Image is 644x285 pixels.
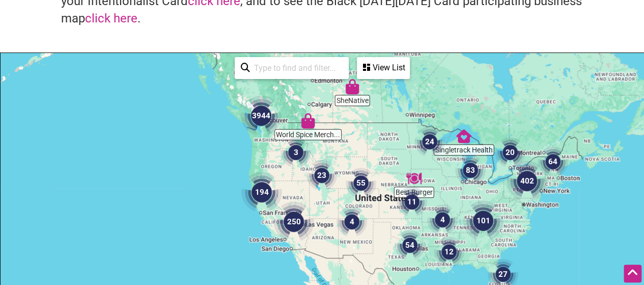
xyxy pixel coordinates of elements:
[456,128,471,144] div: Singletrack Health
[395,230,425,261] div: 54
[273,201,314,242] div: 250
[241,172,282,213] div: 194
[455,155,486,186] div: 83
[235,57,349,79] div: Type to search and filter
[495,137,525,168] div: 20
[337,206,367,237] div: 4
[306,160,337,191] div: 23
[250,58,343,78] input: Type to find and filter...
[406,171,422,186] div: Best Burger
[300,113,316,128] div: World Spice Merchants
[397,187,427,217] div: 11
[345,79,360,94] div: SheNative
[241,95,282,136] div: 3944
[538,146,568,177] div: 64
[434,237,464,267] div: 12
[85,11,137,25] a: click here
[427,204,458,235] div: 4
[463,200,503,241] div: 101
[346,168,376,198] div: 55
[281,137,311,168] div: 3
[358,58,409,77] div: View List
[624,265,641,282] div: Scroll Back to Top
[414,126,445,157] div: 24
[357,57,410,79] div: See a list of the visible businesses
[507,161,547,201] div: 402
